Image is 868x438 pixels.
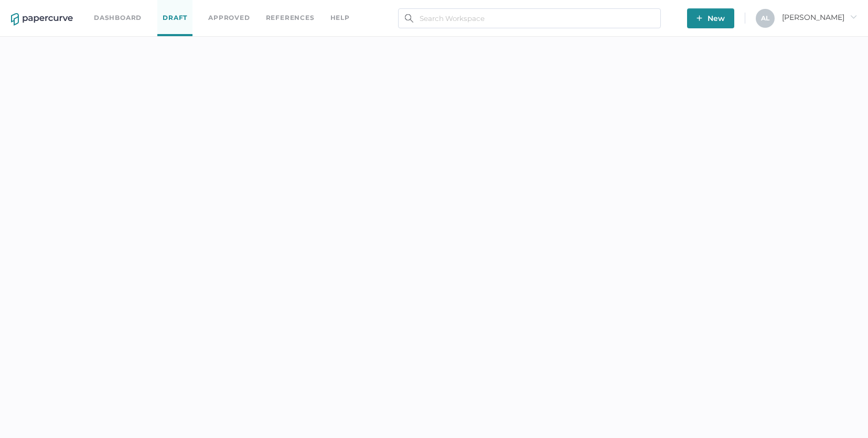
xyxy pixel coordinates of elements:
div: help [330,12,350,24]
span: [PERSON_NAME] [782,13,857,22]
button: New [687,8,734,28]
span: A L [761,14,769,22]
img: plus-white.e19ec114.svg [696,15,702,21]
input: Search Workspace [398,8,661,28]
a: Approved [208,12,250,24]
i: arrow_right [850,13,857,20]
a: Dashboard [94,12,142,24]
img: papercurve-logo-colour.7244d18c.svg [11,13,73,26]
span: New [696,8,725,28]
a: References [266,12,315,24]
img: search.bf03fe8b.svg [405,14,413,23]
